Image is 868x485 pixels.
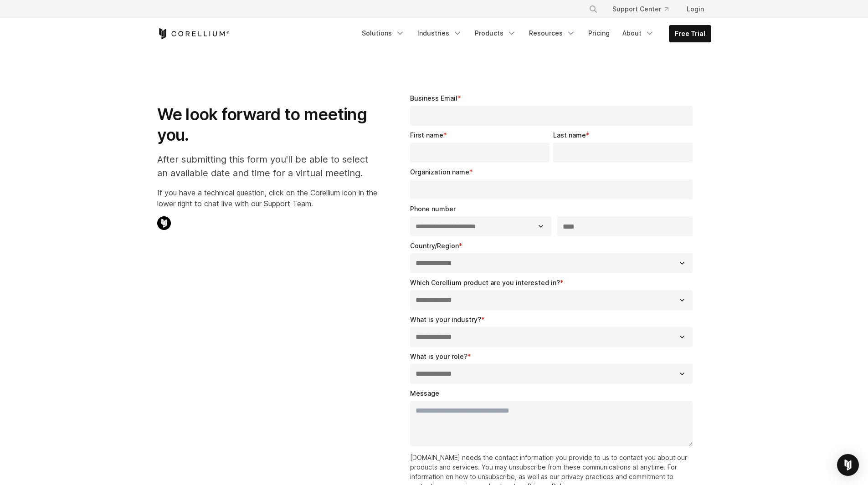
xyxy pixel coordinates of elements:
[410,316,481,323] span: What is your industry?
[837,454,859,476] div: Open Intercom Messenger
[585,1,601,17] button: Search
[410,205,456,213] span: Phone number
[410,389,439,397] span: Message
[157,104,377,145] h1: We look forward to meeting you.
[583,25,615,41] a: Pricing
[578,1,711,17] div: Navigation Menu
[410,352,467,360] span: What is your role?
[469,25,522,41] a: Products
[157,216,171,230] img: Corellium Chat Icon
[410,279,560,286] span: Which Corellium product are you interested in?
[356,25,410,41] a: Solutions
[553,131,586,139] span: Last name
[412,25,467,41] a: Industries
[605,1,676,17] a: Support Center
[410,131,443,139] span: First name
[524,25,581,41] a: Resources
[157,28,230,39] a: Corellium Home
[356,25,711,42] div: Navigation Menu
[410,242,459,250] span: Country/Region
[617,25,660,41] a: About
[679,1,711,17] a: Login
[669,26,711,42] a: Free Trial
[410,94,457,102] span: Business Email
[157,187,377,209] p: If you have a technical question, click on the Corellium icon in the lower right to chat live wit...
[157,153,377,180] p: After submitting this form you'll be able to select an available date and time for a virtual meet...
[410,168,469,176] span: Organization name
